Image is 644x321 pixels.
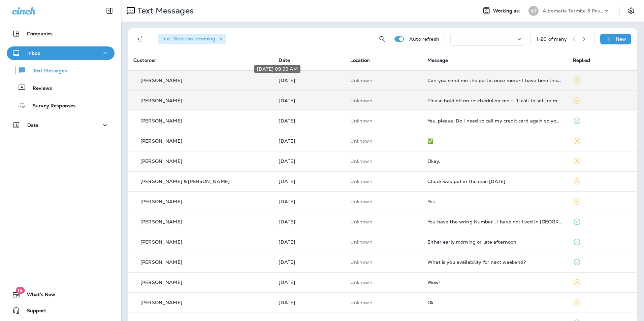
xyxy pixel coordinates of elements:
p: Aug 14, 2025 09:16 AM [279,158,339,164]
div: Can you send me the portal once more- I have time this afternoon and I will get it done for sure-... [427,78,562,83]
span: What's New [20,292,55,300]
p: [PERSON_NAME] [140,78,182,83]
p: [PERSON_NAME] [140,300,182,305]
p: [PERSON_NAME] & [PERSON_NAME] [140,179,230,184]
span: Date [279,57,290,63]
span: Customer [133,57,156,63]
p: Aug 11, 2025 01:56 PM [279,259,339,265]
p: This customer does not have a last location and the phone number they messaged is not assigned to... [350,219,417,224]
button: Survey Responses [7,98,115,112]
div: Wow! [427,280,562,285]
p: This customer does not have a last location and the phone number they messaged is not assigned to... [350,300,417,305]
p: Data [27,122,39,128]
p: Aug 14, 2025 01:36 PM [279,138,339,144]
p: Aug 21, 2025 03:55 PM [279,98,339,103]
p: Inbox [27,50,40,56]
p: This customer does not have a last location and the phone number they messaged is not assigned to... [350,158,417,164]
div: Please hold off on rescheduling me - I'll call to set up my appointment at a later time, thanks! [427,98,562,103]
p: Aug 7, 2025 12:01 PM [279,300,339,305]
p: This customer does not have a last location and the phone number they messaged is not assigned to... [350,199,417,204]
p: This customer does not have a last location and the phone number they messaged is not assigned to... [350,138,417,144]
p: This customer does not have a last location and the phone number they messaged is not assigned to... [350,239,417,245]
p: Aug 29, 2025 09:33 AM [279,78,339,83]
span: Message [427,57,448,63]
button: Inbox [7,46,115,60]
div: What is you availability for next weekend? [427,259,562,265]
p: Survey Responses [26,103,75,109]
p: Albemarle Termite & Pest Control [543,8,603,13]
div: Okay. [427,158,562,164]
span: Support [20,308,46,316]
div: Either early morning or late afternoon [427,239,562,245]
button: Search Messages [376,32,389,46]
div: 1 - 20 of many [536,36,567,42]
div: Ok [427,300,562,305]
p: Aug 7, 2025 08:48 PM [279,280,339,285]
div: Yes [427,199,562,204]
span: Text Direction : Incoming [162,36,215,42]
p: Aug 11, 2025 03:49 PM [279,239,339,245]
div: Check was put in the mail on Saturday. [427,179,562,184]
button: Reviews [7,81,115,95]
button: Text Messages [7,63,115,77]
p: Aug 12, 2025 11:20 AM [279,199,339,204]
p: Aug 12, 2025 05:56 PM [279,179,339,184]
div: [DATE] 09:33 AM [254,65,300,73]
p: This customer does not have a last location and the phone number they messaged is not assigned to... [350,179,417,184]
p: New [616,36,626,42]
p: [PERSON_NAME] [140,138,182,144]
p: This customer does not have a last location and the phone number they messaged is not assigned to... [350,118,417,123]
button: Settings [625,5,637,17]
p: Text Messages [26,68,67,74]
p: [PERSON_NAME] [140,199,182,204]
button: Filters [133,32,147,46]
p: Companies [27,31,53,36]
div: AT [528,6,539,16]
button: Collapse Sidebar [100,4,119,17]
p: This customer does not have a last location and the phone number they messaged is not assigned to... [350,98,417,103]
p: Aug 11, 2025 04:34 PM [279,219,339,224]
p: [PERSON_NAME] [140,118,182,123]
div: Yes, please. Do I need to call my credit card again so you have it on file? [427,118,562,123]
p: Aug 18, 2025 08:49 AM [279,118,339,123]
span: Replied [573,57,590,63]
button: 19What's New [7,288,115,301]
p: Auto refresh [409,36,439,42]
p: [PERSON_NAME] [140,259,182,265]
span: Location [350,57,370,63]
p: This customer does not have a last location and the phone number they messaged is not assigned to... [350,78,417,83]
p: [PERSON_NAME] [140,158,182,164]
div: ✅ [427,138,562,144]
p: [PERSON_NAME] [140,239,182,245]
button: Companies [7,27,115,40]
p: [PERSON_NAME] [140,280,182,285]
button: Data [7,118,115,132]
p: This customer does not have a last location and the phone number they messaged is not assigned to... [350,280,417,285]
span: 19 [15,287,25,294]
div: Text Direction:Incoming [158,34,226,44]
p: [PERSON_NAME] [140,219,182,224]
p: [PERSON_NAME] [140,98,182,103]
p: This customer does not have a last location and the phone number they messaged is not assigned to... [350,259,417,265]
div: You have the wring Number , I have not lived in NC for 3 years [427,219,562,224]
button: Support [7,304,115,317]
p: Text Messages [135,6,194,16]
span: Working as: [493,8,522,14]
p: Reviews [26,85,52,92]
